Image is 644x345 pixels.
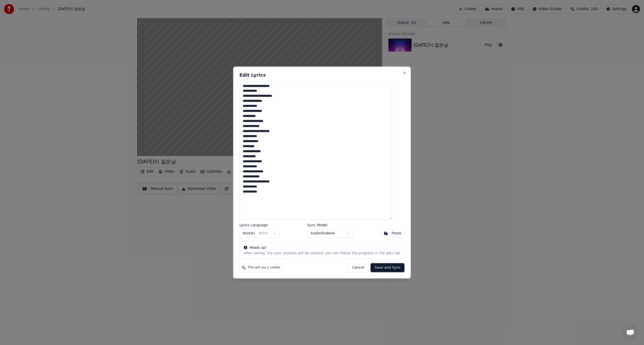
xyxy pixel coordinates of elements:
button: Paste [380,229,405,238]
button: Save and Sync [371,263,405,272]
h2: Edit Lyrics [239,73,405,77]
div: After saving, the sync process will be started, you can follow the progress in the Jobs tab [244,251,400,256]
div: Heads up! [244,245,400,250]
div: Paste [392,231,401,236]
button: Cancel [348,263,368,272]
label: Lyrics Language [239,223,279,227]
span: This will use 2 credits [248,266,280,270]
label: Sync Model [307,223,352,227]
